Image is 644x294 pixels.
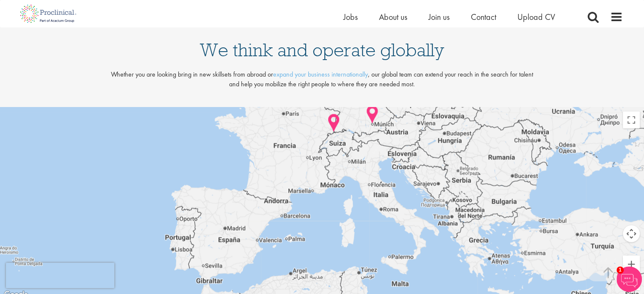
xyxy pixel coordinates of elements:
[616,267,624,274] span: 1
[343,11,358,22] a: Jobs
[616,267,642,292] img: Chatbot
[109,70,534,89] p: Whether you are looking bring in new skillsets from abroad or , our global team can extend your r...
[623,256,640,273] button: Ampliar
[517,11,555,22] a: Upload CV
[428,11,450,22] a: Join us
[6,263,114,288] iframe: reCAPTCHA
[623,112,640,129] button: Cambiar a la vista en pantalla completa
[273,70,368,79] a: expand your business internationally
[471,11,496,22] a: Contact
[379,11,407,22] a: About us
[623,225,640,242] button: Controles de visualización del mapa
